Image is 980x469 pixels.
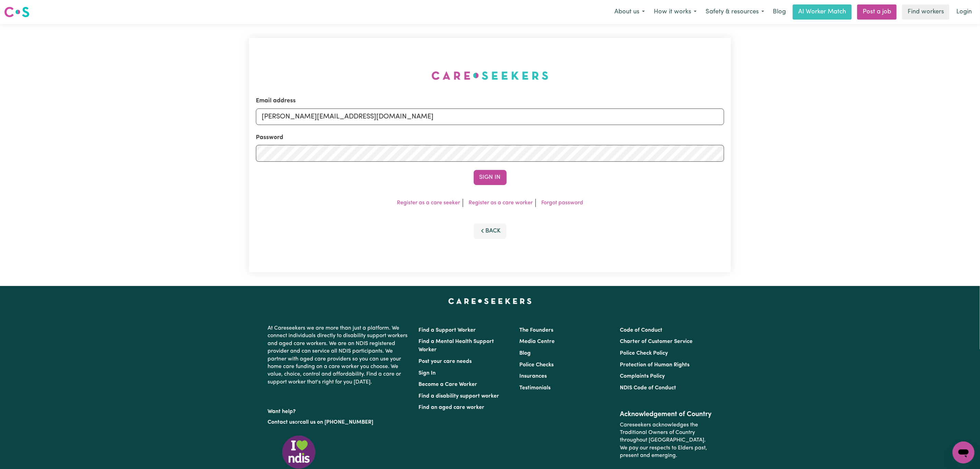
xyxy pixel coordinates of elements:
[469,200,533,206] a: Register as a care worker
[4,4,29,20] a: Careseekers logo
[397,200,460,206] a: Register as a care seeker
[419,359,472,364] a: Post your care needs
[953,442,975,464] iframe: Button to launch messaging window, conversation in progress
[857,4,897,20] a: Post a job
[701,5,769,19] button: Safety & resources
[620,328,662,333] a: Code of Conduct
[448,298,532,304] a: Careseekers home page
[541,200,583,206] a: Forgot password
[620,385,676,391] a: NDIS Code of Conduct
[519,362,554,368] a: Police Checks
[620,351,668,356] a: Police Check Policy
[519,374,547,379] a: Insurances
[793,4,852,20] a: AI Worker Match
[268,322,411,389] p: At Careseekers we are more than just a platform. We connect individuals directly to disability su...
[268,416,411,429] p: or
[519,385,551,391] a: Testimonials
[256,133,283,142] label: Password
[256,96,296,105] label: Email address
[300,420,374,425] a: call us on [PHONE_NUMBER]
[419,328,476,333] a: Find a Support Worker
[474,170,507,185] button: Sign In
[620,339,693,344] a: Charter of Customer Service
[769,4,790,20] a: Blog
[519,328,553,333] a: The Founders
[620,362,689,368] a: Protection of Human Rights
[519,351,531,356] a: Blog
[419,370,436,376] a: Sign In
[649,5,701,19] button: How it works
[952,4,976,20] a: Login
[419,405,485,410] a: Find an aged care worker
[620,419,712,462] p: Careseekers acknowledges the Traditional Owners of Country throughout [GEOGRAPHIC_DATA]. We pay o...
[474,224,507,239] button: Back
[610,5,649,19] button: About us
[419,339,494,353] a: Find a Mental Health Support Worker
[620,374,665,379] a: Complaints Policy
[268,420,295,425] a: Contact us
[419,382,477,387] a: Become a Care Worker
[256,108,724,125] input: Email address
[419,393,499,399] a: Find a disability support worker
[519,339,555,344] a: Media Centre
[4,6,29,18] img: Careseekers logo
[268,405,411,415] p: Want help?
[902,4,949,20] a: Find workers
[620,410,712,419] h2: Acknowledgement of Country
